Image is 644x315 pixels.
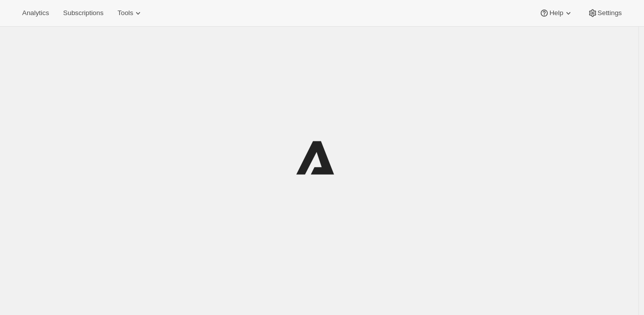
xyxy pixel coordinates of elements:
span: Subscriptions [63,9,103,17]
span: Settings [598,9,622,17]
button: Help [533,6,579,20]
span: Help [549,9,563,17]
button: Settings [582,6,628,20]
span: Tools [117,9,133,17]
button: Subscriptions [57,6,109,20]
button: Tools [111,6,149,20]
span: Analytics [22,9,49,17]
button: Analytics [16,6,55,20]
